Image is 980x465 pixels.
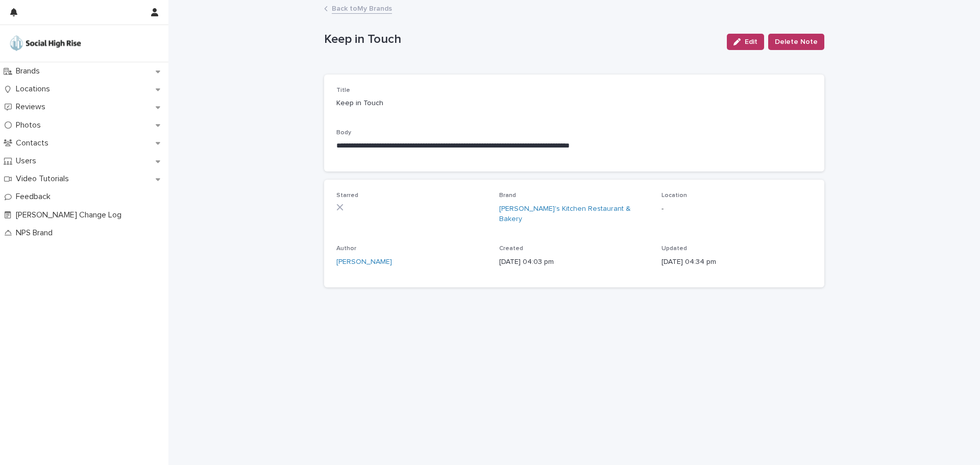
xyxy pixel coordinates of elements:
button: Delete Note [768,34,824,50]
a: [PERSON_NAME] [336,257,392,267]
span: Created [499,246,523,252]
p: Contacts [12,138,57,148]
p: Users [12,156,44,166]
p: NPS Brand [12,228,61,238]
p: Reviews [12,102,54,112]
a: Back toMy Brands [332,2,392,14]
span: Brand [499,192,516,199]
span: Title [336,87,350,93]
p: Locations [12,84,58,94]
span: Delete Note [775,37,818,47]
p: [PERSON_NAME] Change Log [12,210,130,220]
p: [DATE] 04:03 pm [499,257,650,267]
p: Keep in Touch [336,98,487,109]
p: Photos [12,120,49,130]
span: Author [336,246,356,252]
span: Location [661,192,687,199]
p: [DATE] 04:34 pm [661,257,812,267]
span: Starred [336,192,358,199]
span: Updated [661,246,687,252]
button: Edit [727,34,764,50]
p: Keep in Touch [324,32,719,47]
img: o5DnuTxEQV6sW9jFYBBf [8,33,83,54]
p: Feedback [12,192,59,202]
span: Body [336,130,351,136]
p: Brands [12,66,48,76]
p: Video Tutorials [12,174,77,184]
span: Edit [745,38,757,45]
a: [PERSON_NAME]'s Kitchen Restaurant & Bakery [499,204,650,225]
p: - [661,204,812,214]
